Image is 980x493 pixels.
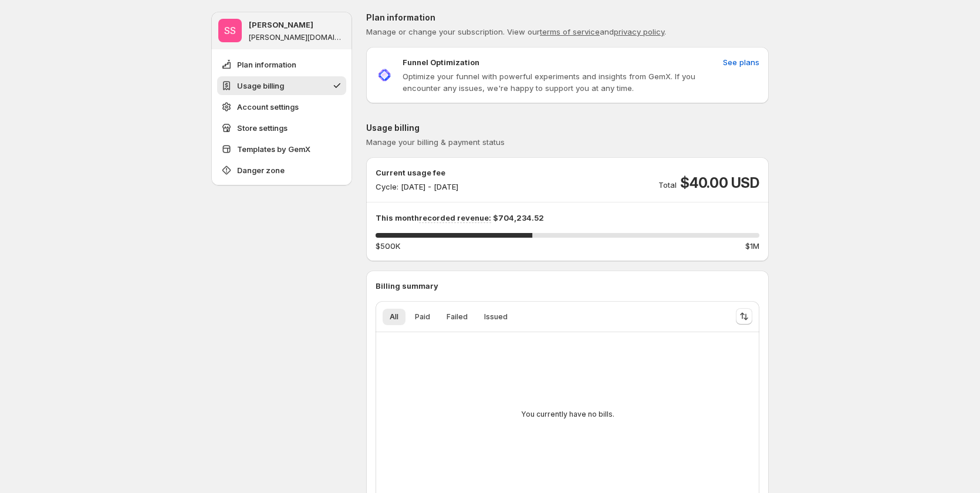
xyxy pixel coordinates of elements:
p: This month $704,234.52 [376,212,759,224]
p: You currently have no bills. [521,410,614,419]
span: Plan information [237,59,296,70]
span: recorded revenue: [419,213,491,223]
p: [PERSON_NAME] [249,19,313,31]
text: SS [224,25,236,36]
span: $1M [745,240,759,252]
span: See plans [723,56,759,68]
span: Manage your billing & payment status [366,137,505,147]
p: Funnel Optimization [403,56,479,68]
button: Plan information [217,55,346,74]
span: Usage billing [237,80,284,92]
span: Failed [447,312,468,322]
p: Plan information [366,12,769,23]
button: Account settings [217,97,346,116]
span: Manage or change your subscription. View our and . [366,27,666,36]
a: terms of service [540,27,600,36]
button: Templates by GemX [217,140,346,158]
img: Funnel Optimization [376,66,393,84]
span: $500K [376,240,400,252]
button: Sort the results [736,308,752,325]
button: See plans [716,53,766,72]
button: Usage billing [217,76,346,95]
span: All [390,312,398,322]
span: $40.00 USD [680,174,759,193]
p: Total [658,179,677,191]
span: Paid [415,312,430,322]
span: Issued [484,312,508,322]
p: Current usage fee [376,167,458,178]
p: Usage billing [366,122,769,134]
p: Optimize your funnel with powerful experiments and insights from GemX. If you encounter any issue... [403,70,718,94]
span: Danger zone [237,164,285,176]
span: Sandy Sandy [218,19,242,42]
span: Store settings [237,122,288,134]
button: Store settings [217,119,346,137]
a: privacy policy [614,27,664,36]
p: Cycle: [DATE] - [DATE] [376,181,458,193]
p: [PERSON_NAME][DOMAIN_NAME] [249,33,345,42]
span: Account settings [237,101,299,113]
button: Danger zone [217,161,346,180]
span: Templates by GemX [237,143,310,155]
p: Billing summary [376,280,759,292]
